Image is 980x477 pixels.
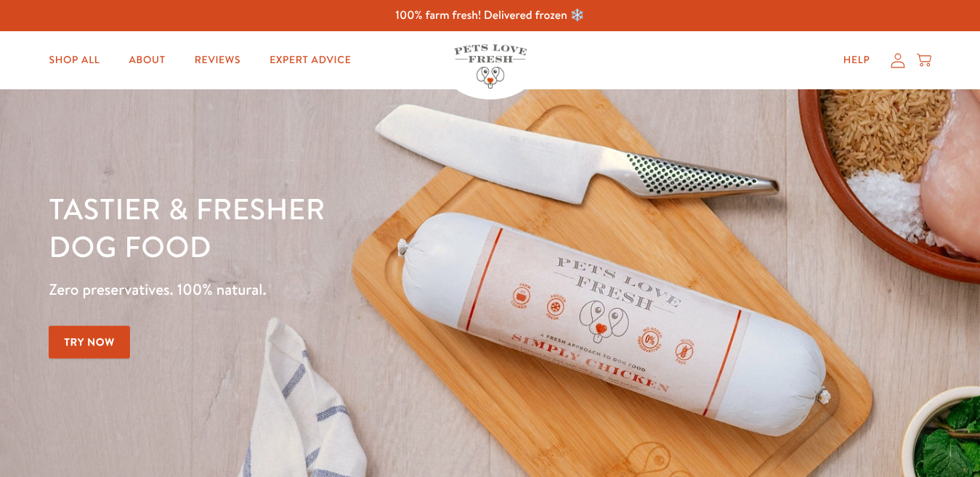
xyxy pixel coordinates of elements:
[49,189,636,265] h1: Tastier & fresher dog food
[183,46,252,75] a: Reviews
[118,46,177,75] a: About
[258,46,363,75] a: Expert Advice
[49,326,130,359] a: Try Now
[37,46,111,75] a: Shop All
[832,46,882,75] a: Help
[49,277,636,303] p: Zero preservatives. 100% natural.
[454,44,527,89] img: Pets Love Fresh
